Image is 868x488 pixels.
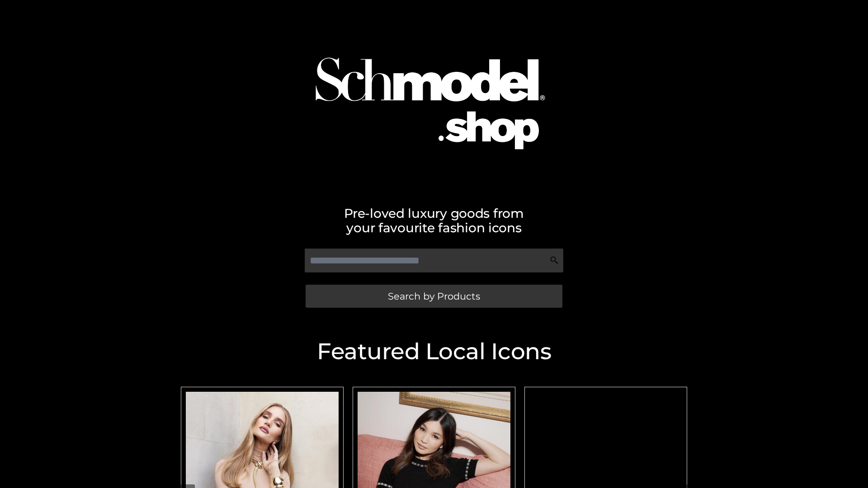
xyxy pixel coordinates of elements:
[176,340,692,363] h2: Featured Local Icons​
[306,285,562,308] a: Search by Products
[388,291,480,301] span: Search by Products
[176,206,692,235] h2: Pre-loved luxury goods from your favourite fashion icons
[550,256,559,265] img: Search Icon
